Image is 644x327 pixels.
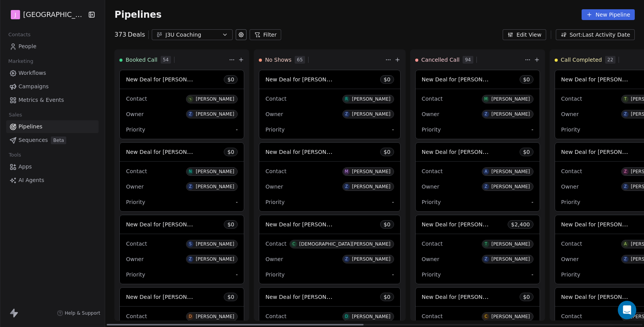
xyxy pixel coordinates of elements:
[166,31,219,39] div: J3U Coaching
[265,221,347,228] span: New Deal for [PERSON_NAME]
[126,199,145,205] span: Priority
[119,215,244,284] div: New Deal for [PERSON_NAME]$0ContactS[PERSON_NAME]OwnerZ[PERSON_NAME]Priority-
[265,56,292,64] span: No Shows
[491,314,530,319] div: [PERSON_NAME]
[6,94,99,106] a: Metrics & Events
[265,168,286,174] span: Contact
[485,241,487,247] div: T
[18,163,32,171] span: Apps
[422,168,443,174] span: Contact
[196,184,234,189] div: [PERSON_NAME]
[422,293,503,300] span: New Deal for [PERSON_NAME]
[352,256,391,262] div: [PERSON_NAME]
[6,174,99,187] a: AI Agents
[18,123,42,131] span: Pipelines
[384,293,391,301] span: $ 0
[422,199,441,205] span: Priority
[259,50,384,70] div: No Shows65
[265,76,347,83] span: New Deal for [PERSON_NAME]
[189,96,191,102] div: ר
[422,126,441,133] span: Priority
[18,96,64,104] span: Metrics & Events
[523,76,530,83] span: $ 0
[422,111,439,117] span: Owner
[491,169,530,174] div: [PERSON_NAME]
[227,76,234,83] span: $ 0
[15,11,16,19] span: J
[624,111,627,117] div: Z
[5,29,34,40] span: Contacts
[119,142,244,212] div: New Deal for [PERSON_NAME]$0ContactN[PERSON_NAME]OwnerZ[PERSON_NAME]Priority-
[352,184,391,189] div: [PERSON_NAME]
[422,271,441,278] span: Priority
[624,256,627,262] div: Z
[491,256,530,262] div: [PERSON_NAME]
[292,241,295,247] div: C
[392,198,394,206] span: -
[51,137,66,144] span: Beta
[196,256,234,262] div: [PERSON_NAME]
[227,221,234,228] span: $ 0
[422,96,443,102] span: Contact
[126,76,207,83] span: New Deal for [PERSON_NAME]
[265,111,283,117] span: Owner
[491,241,530,247] div: [PERSON_NAME]
[561,126,580,133] span: Priority
[421,56,460,64] span: Cancelled Call
[5,56,37,67] span: Marketing
[605,56,615,64] span: 22
[189,241,191,247] div: S
[618,301,636,319] div: Open Intercom Messenger
[523,293,530,301] span: $ 0
[561,293,642,300] span: New Deal for [PERSON_NAME]
[422,313,443,319] span: Contact
[345,169,348,175] div: M
[265,256,283,262] span: Owner
[352,96,391,102] div: [PERSON_NAME]
[189,256,192,262] div: Z
[491,111,530,117] div: [PERSON_NAME]
[415,70,540,139] div: New Deal for [PERSON_NAME]$0ContactM[PERSON_NAME]OwnerZ[PERSON_NAME]Priority-
[352,111,391,117] div: [PERSON_NAME]
[23,10,86,20] span: [GEOGRAPHIC_DATA]
[196,169,234,174] div: [PERSON_NAME]
[114,9,161,20] span: Pipelines
[484,96,488,102] div: M
[265,293,347,300] span: New Deal for [PERSON_NAME]
[6,160,99,173] a: Apps
[126,241,147,247] span: Contact
[126,313,147,319] span: Contact
[259,215,401,284] div: New Deal for [PERSON_NAME]$0ContactC[DEMOGRAPHIC_DATA][PERSON_NAME]OwnerZ[PERSON_NAME]Priority-
[189,184,192,190] div: Z
[18,83,49,91] span: Campaigns
[422,148,503,155] span: New Deal for [PERSON_NAME]
[6,40,99,53] a: People
[561,199,580,205] span: Priority
[561,76,642,83] span: New Deal for [PERSON_NAME]
[5,109,25,121] span: Sales
[345,184,348,190] div: Z
[532,198,533,206] span: -
[392,126,394,133] span: -
[422,76,503,83] span: New Deal for [PERSON_NAME]
[126,293,207,300] span: New Deal for [PERSON_NAME]
[259,70,401,139] div: New Deal for [PERSON_NAME]$0ContactR[PERSON_NAME]OwnerZ[PERSON_NAME]Priority-
[128,30,145,39] span: Deals
[18,136,48,144] span: Sequences
[345,96,348,102] div: R
[6,120,99,133] a: Pipelines
[384,221,391,228] span: $ 0
[295,56,305,64] span: 65
[265,148,347,155] span: New Deal for [PERSON_NAME]
[265,126,285,133] span: Priority
[265,313,286,319] span: Contact
[561,168,582,174] span: Contact
[561,111,579,117] span: Owner
[422,241,443,247] span: Contact
[196,241,234,247] div: [PERSON_NAME]
[18,42,37,51] span: People
[485,111,487,117] div: Z
[561,313,582,319] span: Contact
[126,168,147,174] span: Contact
[259,142,401,212] div: New Deal for [PERSON_NAME]$0ContactM[PERSON_NAME]OwnerZ[PERSON_NAME]Priority-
